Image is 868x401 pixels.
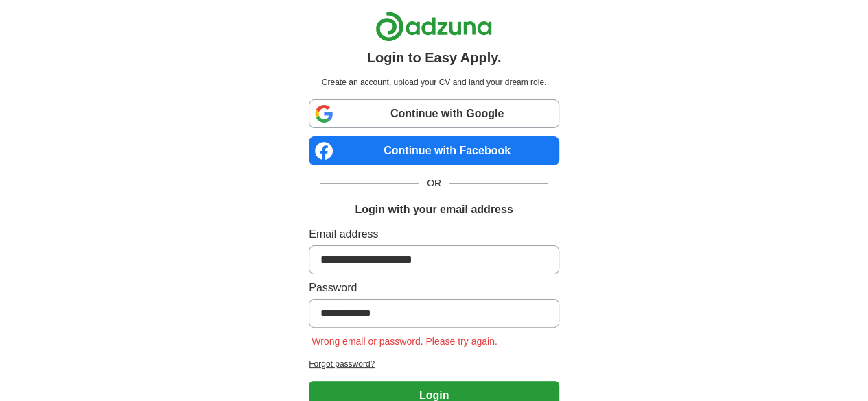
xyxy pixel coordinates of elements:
h1: Login to Easy Apply. [367,47,502,68]
a: Forgot password? [309,358,559,370]
p: Create an account, upload your CV and land your dream role. [312,76,556,88]
span: OR [419,176,449,191]
img: Adzuna logo [375,11,492,42]
label: Email address [309,226,559,243]
a: Continue with Facebook [309,136,559,165]
h1: Login with your email address [355,202,513,218]
a: Continue with Google [309,99,559,128]
span: Wrong email or password. Please try again. [309,336,500,347]
label: Password [309,280,559,296]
